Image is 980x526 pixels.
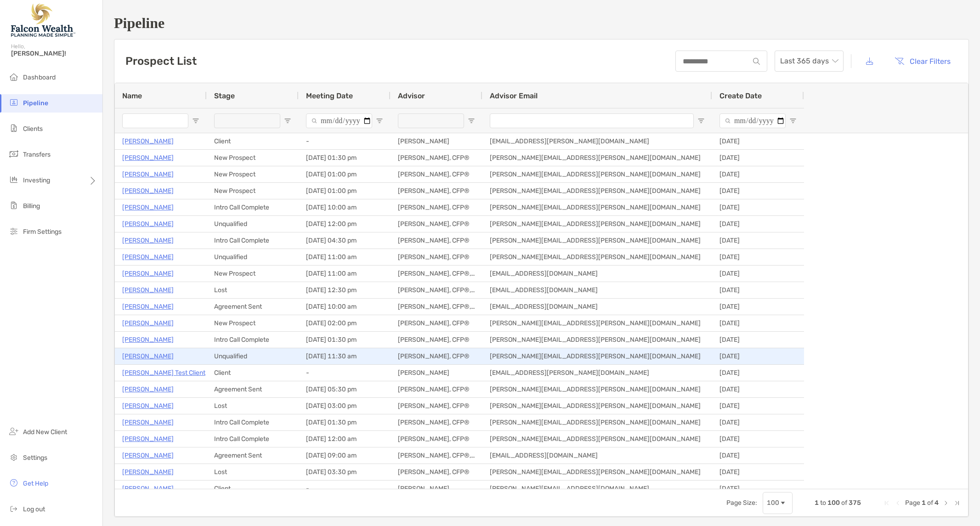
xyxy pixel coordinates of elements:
[122,351,174,362] a: [PERSON_NAME]
[122,284,174,296] a: [PERSON_NAME]
[207,481,299,497] div: Client
[23,99,48,107] span: Pipeline
[122,400,174,412] p: [PERSON_NAME]
[482,365,712,381] div: [EMAIL_ADDRESS][PERSON_NAME][DOMAIN_NAME]
[391,133,482,149] div: [PERSON_NAME]
[122,235,174,246] a: [PERSON_NAME]
[23,454,47,462] span: Settings
[712,348,804,364] div: [DATE]
[299,183,391,199] div: [DATE] 01:00 pm
[712,381,804,397] div: [DATE]
[712,332,804,348] div: [DATE]
[207,315,299,331] div: New Prospect
[207,232,299,249] div: Intro Call Complete
[391,282,482,298] div: [PERSON_NAME], CFP®, CFA®
[192,117,199,124] button: Open Filter Menu
[299,431,391,447] div: [DATE] 12:00 am
[482,447,712,464] div: [EMAIL_ADDRESS][DOMAIN_NAME]
[114,15,969,32] h1: Pipeline
[391,299,482,315] div: [PERSON_NAME], CFP®, CFA®
[391,381,482,397] div: [PERSON_NAME], CFP®
[11,50,97,57] span: [PERSON_NAME]!
[8,97,19,108] img: pipeline icon
[8,148,19,159] img: transfers icon
[763,492,793,514] div: Page Size
[849,499,861,507] span: 375
[299,133,391,149] div: -
[953,499,961,507] div: Last Page
[482,398,712,414] div: [PERSON_NAME][EMAIL_ADDRESS][PERSON_NAME][DOMAIN_NAME]
[122,417,174,428] a: [PERSON_NAME]
[391,266,482,282] div: [PERSON_NAME], CFP®, CFA®
[8,123,19,134] img: clients icon
[391,447,482,464] div: [PERSON_NAME], CFP®, CFA®
[207,249,299,265] div: Unqualified
[207,332,299,348] div: Intro Call Complete
[482,232,712,249] div: [PERSON_NAME][EMAIL_ADDRESS][PERSON_NAME][DOMAIN_NAME]
[122,152,174,164] a: [PERSON_NAME]
[284,117,291,124] button: Open Filter Menu
[391,166,482,182] div: [PERSON_NAME], CFP®
[712,464,804,480] div: [DATE]
[122,450,174,461] p: [PERSON_NAME]
[8,503,19,514] img: logout icon
[306,113,372,128] input: Meeting Date Filter Input
[8,452,19,463] img: settings icon
[23,480,48,487] span: Get Help
[391,216,482,232] div: [PERSON_NAME], CFP®
[719,113,786,128] input: Create Date Filter Input
[207,365,299,381] div: Client
[23,125,43,133] span: Clients
[753,58,760,65] img: input icon
[482,332,712,348] div: [PERSON_NAME][EMAIL_ADDRESS][PERSON_NAME][DOMAIN_NAME]
[299,199,391,215] div: [DATE] 10:00 am
[820,499,826,507] span: to
[207,398,299,414] div: Lost
[125,55,197,68] h3: Prospect List
[299,315,391,331] div: [DATE] 02:00 pm
[207,133,299,149] div: Client
[122,218,174,230] a: [PERSON_NAME]
[391,348,482,364] div: [PERSON_NAME], CFP®
[122,136,174,147] p: [PERSON_NAME]
[905,499,920,507] span: Page
[122,483,174,494] p: [PERSON_NAME]
[299,447,391,464] div: [DATE] 09:00 am
[207,447,299,464] div: Agreement Sent
[23,176,50,184] span: Investing
[122,367,205,379] p: [PERSON_NAME] Test Client
[712,414,804,430] div: [DATE]
[299,414,391,430] div: [DATE] 01:30 pm
[482,348,712,364] div: [PERSON_NAME][EMAIL_ADDRESS][PERSON_NAME][DOMAIN_NAME]
[482,481,712,497] div: [PERSON_NAME][EMAIL_ADDRESS][DOMAIN_NAME]
[490,91,538,100] span: Advisor Email
[299,348,391,364] div: [DATE] 11:30 am
[122,384,174,395] p: [PERSON_NAME]
[122,268,174,279] a: [PERSON_NAME]
[767,499,779,507] div: 100
[122,301,174,312] a: [PERSON_NAME]
[712,249,804,265] div: [DATE]
[712,133,804,149] div: [DATE]
[122,466,174,478] p: [PERSON_NAME]
[780,51,838,71] span: Last 365 days
[712,150,804,166] div: [DATE]
[299,381,391,397] div: [DATE] 05:30 pm
[922,499,926,507] span: 1
[888,51,957,71] button: Clear Filters
[376,117,383,124] button: Open Filter Menu
[306,91,353,100] span: Meeting Date
[299,166,391,182] div: [DATE] 01:00 pm
[299,332,391,348] div: [DATE] 01:30 pm
[122,169,174,180] p: [PERSON_NAME]
[482,282,712,298] div: [EMAIL_ADDRESS][DOMAIN_NAME]
[23,151,51,158] span: Transfers
[8,71,19,82] img: dashboard icon
[122,113,188,128] input: Name Filter Input
[942,499,950,507] div: Next Page
[122,185,174,197] a: [PERSON_NAME]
